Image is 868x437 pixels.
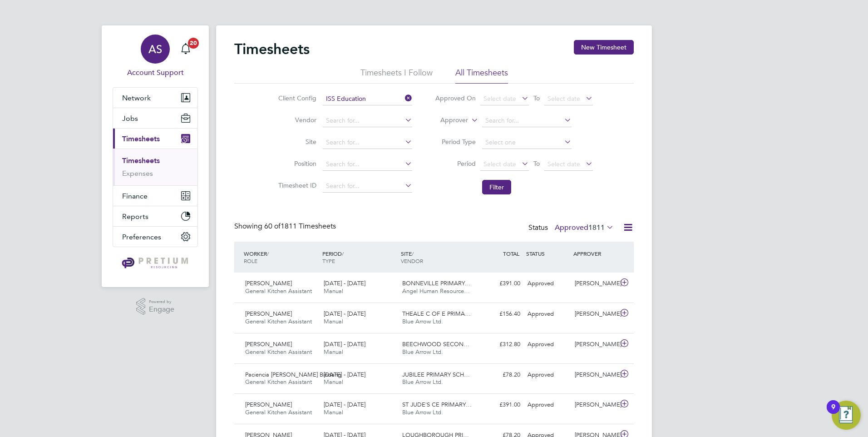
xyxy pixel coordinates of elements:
span: Manual [324,348,343,356]
button: Reports [113,206,197,226]
span: Powered by [149,298,174,306]
span: AS [148,43,162,55]
span: [PERSON_NAME] [245,340,292,348]
span: Account Support [113,67,198,78]
button: Network [113,88,197,108]
span: JUBILEE PRIMARY SCH… [402,371,470,378]
span: / [267,250,269,257]
div: £312.80 [477,337,524,352]
span: Select date [483,160,516,168]
span: Reports [122,212,148,221]
span: Select date [483,94,516,103]
span: Blue Arrow Ltd. [402,378,443,386]
span: Timesheets [122,134,160,143]
div: Approved [524,307,571,322]
span: [PERSON_NAME] [245,401,292,408]
input: Search for... [323,93,412,105]
span: Jobs [122,114,138,123]
span: Manual [324,287,343,295]
span: 60 of [264,222,281,231]
div: [PERSON_NAME] [571,367,618,382]
a: 20 [177,35,195,64]
span: Paciencia [PERSON_NAME] Bindang [245,371,341,378]
li: Timesheets I Follow [360,67,433,84]
span: [DATE] - [DATE] [324,279,365,287]
div: £391.00 [477,397,524,412]
div: APPROVER [571,245,618,262]
img: pretium-logo-retina.png [119,256,191,271]
button: Jobs [113,108,197,128]
a: Expenses [122,169,153,178]
span: TYPE [322,257,335,264]
div: Approved [524,337,571,352]
div: £78.20 [477,367,524,382]
div: STATUS [524,245,571,262]
button: Finance [113,186,197,206]
span: ST JUDE'S CE PRIMARY… [402,401,472,408]
div: [PERSON_NAME] [571,307,618,322]
span: Angel Human Resource… [402,287,470,295]
div: £391.00 [477,276,524,291]
span: [PERSON_NAME] [245,279,292,287]
span: Blue Arrow Ltd. [402,348,443,356]
li: All Timesheets [455,67,508,84]
label: Position [276,159,316,168]
span: Finance [122,192,148,200]
button: Preferences [113,227,197,247]
span: Manual [324,318,343,325]
span: [DATE] - [DATE] [324,401,365,408]
span: Manual [324,378,343,386]
a: Powered byEngage [136,298,175,315]
h2: Timesheets [234,40,310,58]
div: PERIOD [320,245,399,269]
div: Showing [234,222,338,231]
span: General Kitchen Assistant [245,348,312,356]
input: Select one [482,136,572,149]
span: 1811 Timesheets [264,222,336,231]
label: Approved [555,223,614,232]
div: Approved [524,397,571,412]
span: Select date [547,94,580,103]
button: Filter [482,180,511,194]
div: Status [528,222,616,234]
a: Go to home page [113,256,198,271]
div: Timesheets [113,149,197,185]
div: WORKER [242,245,320,269]
label: Approved On [435,94,476,102]
div: £156.40 [477,307,524,322]
span: 1811 [588,223,605,232]
label: Period [435,159,476,168]
span: Network [122,94,151,102]
div: Approved [524,276,571,291]
div: 9 [831,407,835,419]
div: [PERSON_NAME] [571,276,618,291]
span: To [531,92,542,104]
span: THEALE C OF E PRIMA… [402,310,471,318]
input: Search for... [482,114,572,127]
div: [PERSON_NAME] [571,397,618,412]
input: Search for... [323,114,412,127]
div: Approved [524,367,571,382]
div: SITE [399,245,477,269]
label: Timesheet ID [276,181,316,189]
span: BONNEVILLE PRIMARY… [402,279,471,287]
span: / [412,250,414,257]
span: General Kitchen Assistant [245,318,312,325]
span: Manual [324,408,343,416]
label: Client Config [276,94,316,102]
span: [PERSON_NAME] [245,310,292,318]
span: Engage [149,306,174,313]
label: Vendor [276,116,316,124]
span: ROLE [244,257,257,264]
span: Preferences [122,233,161,241]
span: / [342,250,344,257]
a: Timesheets [122,156,160,165]
span: [DATE] - [DATE] [324,340,365,348]
button: New Timesheet [574,40,634,55]
span: Select date [547,160,580,168]
span: [DATE] - [DATE] [324,310,365,318]
input: Search for... [323,136,412,149]
button: Open Resource Center, 9 new notifications [832,401,861,430]
span: Blue Arrow Ltd. [402,318,443,325]
span: TOTAL [503,250,519,257]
